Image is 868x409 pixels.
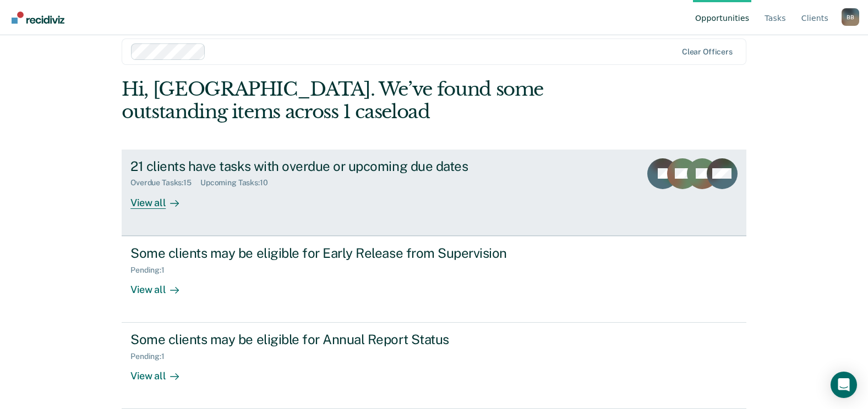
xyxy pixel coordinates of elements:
[130,158,517,174] div: 21 clients have tasks with overdue or upcoming due dates
[130,187,192,209] div: View all
[130,352,173,361] div: Pending : 1
[130,361,192,383] div: View all
[130,178,200,187] div: Overdue Tasks : 15
[130,245,517,261] div: Some clients may be eligible for Early Release from Supervision
[130,331,517,347] div: Some clients may be eligible for Annual Report Status
[12,12,64,24] img: Recidiviz
[200,178,277,187] div: Upcoming Tasks : 10
[130,274,192,296] div: View all
[682,47,733,57] div: Clear officers
[122,236,746,323] a: Some clients may be eligible for Early Release from SupervisionPending:1View all
[130,266,173,275] div: Pending : 1
[831,372,857,398] div: Open Intercom Messenger
[842,8,859,26] button: Profile dropdown button
[842,8,859,26] div: B B
[122,150,746,236] a: 21 clients have tasks with overdue or upcoming due datesOverdue Tasks:15Upcoming Tasks:10View all
[122,78,621,123] div: Hi, [GEOGRAPHIC_DATA]. We’ve found some outstanding items across 1 caseload
[122,323,746,409] a: Some clients may be eligible for Annual Report StatusPending:1View all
